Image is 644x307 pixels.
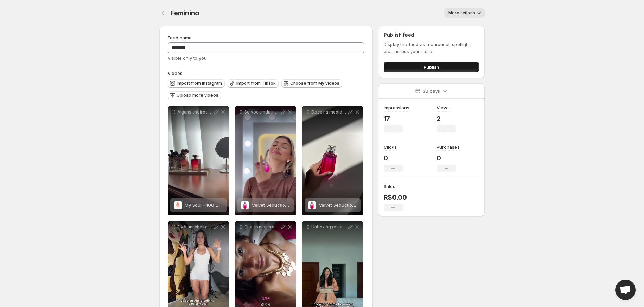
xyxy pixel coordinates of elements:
[384,154,403,162] p: 0
[384,62,479,72] button: Publish
[437,115,456,123] p: 2
[384,115,409,123] p: 17
[424,64,439,70] span: Publish
[177,93,218,98] span: Upload more videos
[319,202,398,208] span: Velvet Seduction - 100 ml - Feminino
[177,109,213,115] p: Alguns cheiros tm o poder de fazer a gente voltar no tempo [PERSON_NAME] e My Soul so assim despe...
[311,109,347,115] p: Doce na medida certa poderoso na essncia e delicado no toque Esse perfume da touticosmetics flora...
[615,280,636,300] a: Open chat
[437,144,460,150] h3: Purchases
[384,183,395,190] h3: Sales
[236,81,276,86] span: Import from TikTok
[177,224,213,230] p: FIXA um cheiro perfeito o dia INTEIRO SOU APX cupom marina10 LINK NA BIO touticosmetics
[228,79,279,88] button: Import from TikTok
[384,144,397,150] h3: Clicks
[448,10,475,16] span: More actions
[384,31,479,38] h2: Publish feed
[174,201,182,209] img: My Soul - 100 ml - Feminino
[244,109,280,115] p: Se voc ainda no conhece o Velvet Seduction da [PERSON_NAME] prepare-se No s perfume presena mistr...
[437,104,450,111] h3: Views
[444,8,485,18] button: More actions
[168,106,229,215] div: Alguns cheiros tm o poder de fazer a gente voltar no tempo [PERSON_NAME] e My Soul so assim despe...
[311,224,347,230] p: Unboxing review da caixa mais cheirosa que j recebi A touticosmetics me enviou uma seleo incrvel ...
[168,79,225,88] button: Import from Instagram
[423,88,440,94] p: 30 days
[384,193,407,201] p: R$0.00
[235,106,296,215] div: Se voc ainda no conhece o Velvet Seduction da [PERSON_NAME] prepare-se No s perfume presena mistr...
[244,224,280,230] p: Cheiro msica a combinao perfeita para se tornar inesquecvel Para que voc nunca passe despercebida...
[168,55,208,61] span: Visible only to you.
[437,154,460,162] p: 0
[168,35,192,40] span: Feed name
[290,81,339,86] span: Choose from My videos
[159,8,169,18] button: Settings
[241,201,249,209] img: Velvet Seduction - 100 ml - Feminino
[170,9,199,17] span: Feminino
[168,70,182,76] span: Videos
[384,104,409,111] h3: Impressions
[177,81,222,86] span: Import from Instagram
[384,41,479,55] p: Display the feed as a carousel, spotlight, etc., across your store.
[302,106,363,215] div: Doce na medida certa poderoso na essncia e delicado no toque Esse perfume da touticosmetics flora...
[168,91,221,99] button: Upload more videos
[308,201,316,209] img: Velvet Seduction - 100 ml - Feminino
[185,202,244,208] span: My Soul - 100 ml - Feminino
[281,79,342,88] button: Choose from My videos
[252,202,331,208] span: Velvet Seduction - 100 ml - Feminino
